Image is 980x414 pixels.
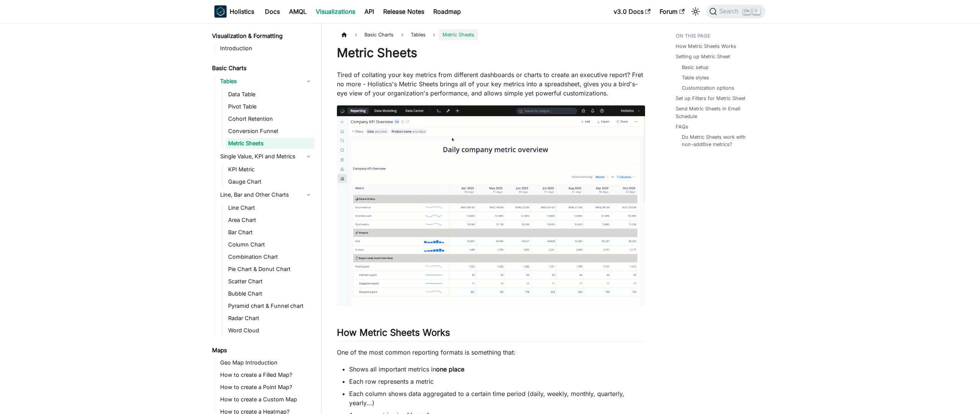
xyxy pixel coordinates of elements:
span: Basic Charts [361,29,397,40]
a: Do Metric Sheets work with non-additive metrics? [682,133,758,148]
a: Roadmap [429,5,465,18]
a: Tables [218,75,315,87]
a: Line, Bar and Other Charts [218,189,315,201]
a: Customization options [682,84,734,92]
a: Pie Chart & Donut Chart [226,264,315,274]
a: Geo Map Introduction [218,357,315,368]
h1: Metric Sheets [337,45,645,61]
a: How Metric Sheets Works [676,43,736,50]
nav: Docs sidebar [207,23,322,414]
a: Release Notes [379,5,429,18]
a: Table styles [682,74,709,81]
a: KPI Metric [226,164,315,175]
li: Shows all important metrics in [349,365,645,374]
a: Area Chart [226,215,315,225]
a: Bubble Chart [226,288,315,299]
a: API [360,5,379,18]
kbd: K [753,8,760,15]
a: Radar Chart [226,313,315,324]
button: Switch between dark and light mode (currently light mode) [689,5,702,18]
a: v3.0 Docs [609,5,655,18]
p: Tired of collating your key metrics from different dashboards or charts to create an executive re... [337,70,645,98]
a: Line Chart [226,202,315,213]
a: Conversion Funnel [226,126,315,136]
b: Holistics [230,7,254,16]
span: Tables [407,29,430,40]
img: Holistics [214,5,227,18]
a: Single Value, KPI and Metrics [218,150,315,163]
a: Set up Filters for Metric Sheet [676,95,745,102]
a: Visualizations [311,5,360,18]
a: HolisticsHolistics [214,5,254,18]
a: Word Cloud [226,325,315,336]
a: Introduction [218,43,315,54]
a: Setting up Metric Sheet [676,53,730,60]
a: Gauge Chart [226,176,315,187]
a: Send Metric Sheets in Email Schedule [676,105,761,120]
a: Column Chart [226,239,315,250]
a: How to create a Point Map? [218,382,315,393]
a: Basic setup [682,64,709,71]
li: Each column shows data aggregated to a certain time period (daily, weekly, monthly, quarterly, ye... [349,389,645,407]
a: Combination Chart [226,251,315,262]
a: Forum [655,5,689,18]
a: Home page [337,29,351,40]
li: Each row represents a metric [349,377,645,386]
a: Metric Sheets [226,138,315,149]
span: Metric Sheets [439,29,478,40]
a: Scatter Chart [226,276,315,287]
a: Data Table [226,89,315,100]
a: Docs [260,5,284,18]
a: How to create a Filled Map? [218,370,315,380]
a: Visualization & Formatting [210,31,315,41]
a: Pivot Table [226,101,315,112]
a: How to create a Custom Map [218,394,315,405]
span: Search [717,8,743,15]
a: FAQs [676,123,688,130]
a: Basic Charts [210,63,315,74]
button: Search (Ctrl+K) [706,5,766,18]
a: Pyramid chart & Funnel chart [226,301,315,311]
h2: How Metric Sheets Works [337,327,645,342]
strong: one place [436,365,464,373]
nav: Breadcrumbs [337,29,645,40]
a: Cohort Retention [226,113,315,124]
a: Maps [210,345,315,356]
p: One of the most common reporting formats is something that: [337,348,645,357]
a: Bar Chart [226,227,315,238]
a: AMQL [284,5,311,18]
